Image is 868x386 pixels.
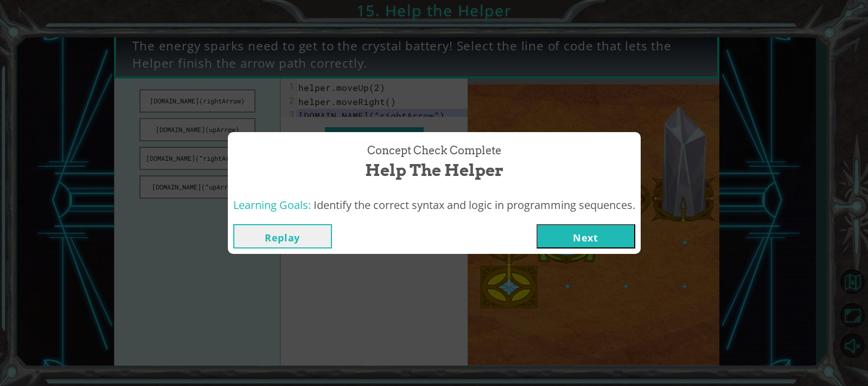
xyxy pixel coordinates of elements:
[233,224,332,248] button: Replay
[367,143,501,159] span: Concept Check Complete
[233,198,311,212] span: Learning Goals:
[365,159,503,182] span: Help the Helper
[314,198,635,212] span: Identify the correct syntax and logic in programming sequences.
[537,224,635,248] button: Next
